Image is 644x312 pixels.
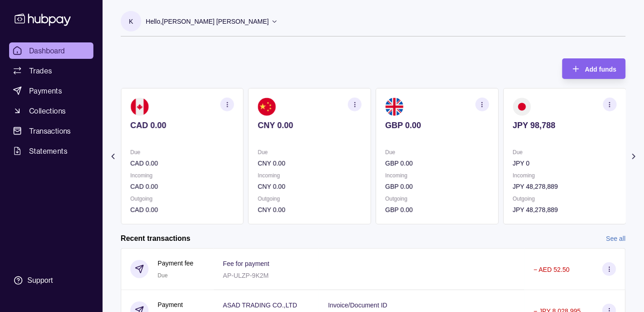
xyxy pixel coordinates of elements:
p: Payment [158,300,183,310]
p: GBP 0.00 [386,158,489,168]
p: CNY 0.00 [258,205,362,215]
p: Incoming [258,171,362,181]
p: GBP 0.00 [386,182,489,192]
p: GBP 0.00 [386,205,489,215]
p: GBP 0.00 [386,120,489,130]
a: Payments [9,83,93,99]
p: Payment fee [158,258,194,268]
a: Collections [9,103,93,119]
span: Trades [29,65,52,76]
button: Add funds [562,58,626,79]
span: Dashboard [29,45,65,56]
span: Transactions [29,125,71,136]
a: Statements [9,143,93,159]
p: Hello, [PERSON_NAME] [PERSON_NAME] [146,16,269,26]
p: Outgoing [386,194,489,204]
p: JPY 48,278,889 [513,205,617,215]
p: AP-ULZP-9K2M [223,272,268,279]
p: Fee for payment [223,260,269,267]
p: Due [513,147,617,157]
p: JPY 98,788 [513,120,617,130]
a: See all [606,234,626,244]
p: CNY 0.00 [258,120,362,130]
a: Dashboard [9,42,93,59]
img: jp [513,98,531,116]
img: gb [386,98,404,116]
a: Support [9,271,93,290]
p: Due [386,147,489,157]
p: CAD 0.00 [130,158,234,168]
p: Invoice/Document ID [328,302,387,309]
p: CAD 0.00 [130,205,234,215]
p: Outgoing [130,194,234,204]
p: JPY 0 [513,158,617,168]
h2: Recent transactions [121,234,191,244]
p: Outgoing [258,194,362,204]
div: Support [27,276,53,286]
p: Due [130,147,234,157]
p: CNY 0.00 [258,158,362,168]
span: Payments [29,85,62,96]
p: Outgoing [513,194,617,204]
span: Statements [29,146,67,156]
span: Collections [29,105,66,116]
img: cn [258,98,276,116]
p: JPY 48,278,889 [513,182,617,192]
span: Due [158,272,168,279]
a: Transactions [9,123,93,139]
img: ca [130,98,149,116]
p: Incoming [386,171,489,181]
p: CAD 0.00 [130,182,234,192]
p: Incoming [130,171,234,181]
p: K [129,16,133,26]
p: CNY 0.00 [258,182,362,192]
p: CAD 0.00 [130,120,234,130]
p: − AED 52.50 [534,266,570,273]
span: Add funds [585,66,617,73]
p: ASAD TRADING CO.,LTD [223,302,297,309]
p: Due [258,147,362,157]
p: Incoming [513,171,617,181]
a: Trades [9,62,93,79]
